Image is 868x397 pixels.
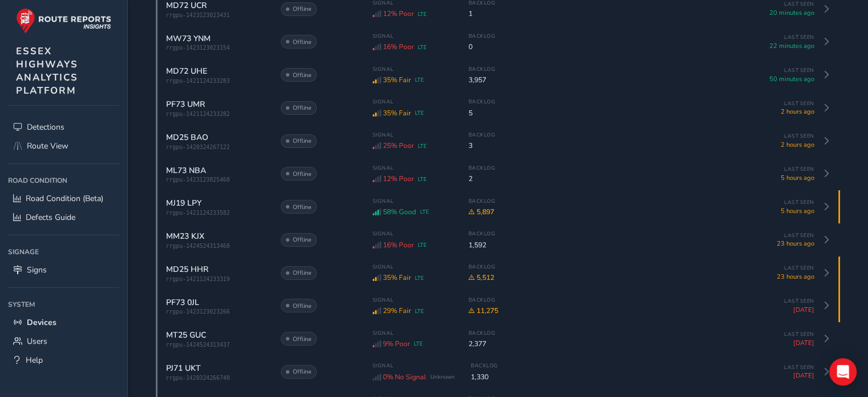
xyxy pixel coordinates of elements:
[757,133,814,139] span: Last Seen
[383,141,414,150] span: 25% Poor
[757,34,814,41] span: Last Seen
[757,166,814,173] span: Last Seen
[469,66,496,73] span: Backlog
[293,235,312,244] span: Offline
[469,273,496,282] span: 5,512
[418,241,427,248] span: LTE
[471,362,498,369] span: Backlog
[469,240,496,250] span: 1,592
[8,137,119,155] a: Route View
[418,43,427,51] span: LTE
[469,330,496,336] span: Backlog
[829,358,857,386] div: Open Intercom Messenger
[166,33,211,44] span: MW73 YNM
[27,317,56,328] span: Devices
[166,99,205,110] span: PF73 UMR
[757,174,814,182] span: 5 hours ago
[293,170,312,178] span: Offline
[415,307,424,315] span: LTE
[383,42,414,51] span: 16% Poor
[8,332,119,351] a: Users
[373,165,453,171] span: Signal
[166,12,269,18] span: rrgpu-1423123023431
[383,306,411,315] span: 29% Fair
[166,132,208,143] span: MD25 BAO
[373,296,453,303] span: Signal
[757,199,814,206] span: Last Seen
[757,107,814,116] span: 2 hours ago
[166,198,201,208] span: MJ19 LPY
[8,243,119,260] div: Signage
[8,172,119,189] div: Road Condition
[469,230,496,237] span: Backlog
[757,306,814,314] span: [DATE]
[469,131,496,138] span: Backlog
[418,142,427,150] span: LTE
[383,109,411,118] span: 35% Fair
[26,193,103,204] span: Road Condition (Beta)
[757,298,814,304] span: Last Seen
[166,297,199,308] span: PF73 0JL
[757,1,814,7] span: Last Seen
[757,42,814,50] span: 22 minutes ago
[469,109,496,118] span: 5
[418,175,427,183] span: LTE
[420,208,429,215] span: LTE
[469,141,496,150] span: 3
[293,203,312,211] span: Offline
[27,141,68,151] span: Route View
[469,296,499,303] span: Backlog
[166,111,269,117] span: rrgpu-1421124233282
[8,260,119,279] a: Signs
[383,75,411,85] span: 35% Fair
[8,351,119,370] a: Help
[383,372,426,382] span: 0% No Signal
[757,331,814,338] span: Last Seen
[757,232,814,239] span: Last Seen
[373,131,453,138] span: Signal
[293,103,312,112] span: Offline
[469,263,496,270] span: Backlog
[469,207,496,216] span: 5,897
[293,137,312,145] span: Offline
[166,243,269,249] span: rrgpu-1424524313460
[373,330,453,336] span: Signal
[166,78,269,84] span: rrgpu-1421124233283
[469,165,496,171] span: Backlog
[418,10,427,18] span: LTE
[166,66,207,77] span: MD72 UHE
[469,75,496,85] span: 3,957
[166,144,269,150] span: rrgpu-1420324267122
[757,264,814,271] span: Last Seen
[415,274,424,282] span: LTE
[27,336,47,347] span: Users
[8,189,119,208] a: Road Condition (Beta)
[166,375,269,381] span: rrgpu-1420324266740
[373,66,453,73] span: Signal
[8,208,119,227] a: Defects Guide
[415,109,424,117] span: LTE
[27,264,47,275] span: Signs
[757,9,814,17] span: 20 minutes ago
[293,335,312,343] span: Offline
[757,207,814,215] span: 5 hours ago
[373,198,453,204] span: Signal
[373,230,453,237] span: Signal
[757,141,814,149] span: 2 hours ago
[469,198,496,204] span: Backlog
[757,371,814,380] span: [DATE]
[166,308,269,315] span: rrgpu-1423123023266
[757,67,814,74] span: Last Seen
[8,296,119,313] div: System
[26,355,43,366] span: Help
[166,264,208,275] span: MD25 HHR
[166,330,206,340] span: MT25 GUC
[8,313,119,332] a: Devices
[166,276,269,282] span: rrgpu-1421124233319
[373,33,453,39] span: Signal
[166,165,206,176] span: ML73 NBA
[383,240,414,250] span: 16% Poor
[293,268,312,277] span: Offline
[8,118,119,137] a: Detections
[757,339,814,347] span: [DATE]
